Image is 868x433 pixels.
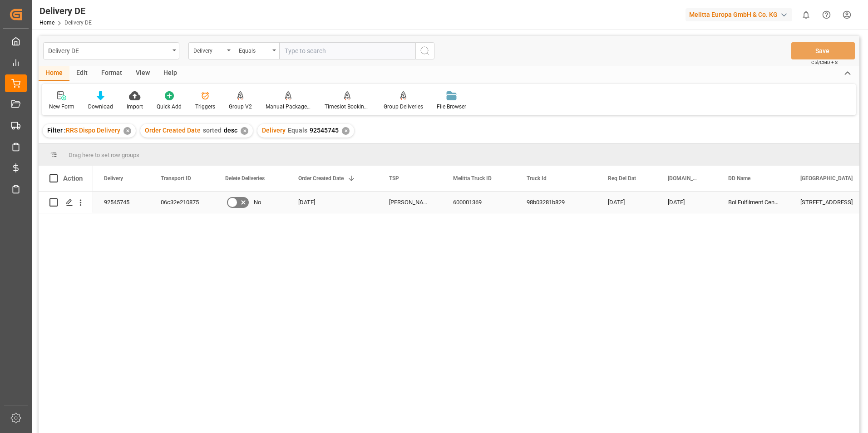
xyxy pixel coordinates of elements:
[224,127,237,134] span: desc
[384,103,423,111] div: Group Deliveries
[717,192,789,213] div: Bol Fulfilment Center 1
[195,103,215,111] div: Triggers
[287,192,378,213] div: [DATE]
[43,42,179,59] button: open menu
[442,192,516,213] div: 600001369
[94,66,129,81] div: Format
[796,5,816,25] button: show 0 new notifications
[279,42,415,59] input: Type to search
[39,4,92,18] div: Delivery DE
[39,20,54,26] a: Home
[516,192,597,213] div: 98b03281b829
[453,175,492,182] span: Melitta Truck ID
[597,192,657,213] div: [DATE]
[816,5,837,25] button: Help Center
[104,175,123,182] span: Delivery
[437,103,466,111] div: File Browser
[123,127,131,135] div: ✕
[310,127,339,134] span: 92545745
[69,152,139,158] span: Drag here to set row groups
[157,66,184,81] div: Help
[48,44,169,56] div: Delivery DE
[225,175,265,182] span: Delete Deliveries
[239,44,270,55] div: Equals
[63,174,83,182] div: Action
[127,103,143,111] div: Import
[203,127,222,134] span: sorted
[39,66,69,81] div: Home
[93,192,150,213] div: 92545745
[686,8,792,21] div: Melitta Europa GmbH & Co. KG
[266,103,311,111] div: Manual Package TypeDetermination
[145,127,201,134] span: Order Created Date
[229,103,252,111] div: Group V2
[47,127,66,134] span: Filter :
[668,175,698,182] span: [DOMAIN_NAME] Dat
[150,192,214,213] div: 06c32e210875
[39,192,93,213] div: Press SPACE to select this row.
[811,59,838,66] span: Ctrl/CMD + S
[262,127,286,134] span: Delivery
[234,42,279,59] button: open menu
[241,127,248,135] div: ✕
[342,127,350,135] div: ✕
[49,103,74,111] div: New Form
[728,175,750,182] span: DD Name
[129,66,157,81] div: View
[608,175,636,182] span: Req Del Dat
[415,42,434,59] button: search button
[66,127,120,134] span: RRS Dispo Delivery
[389,175,399,182] span: TSP
[188,42,234,59] button: open menu
[254,192,261,213] span: No
[686,6,796,23] button: Melitta Europa GmbH & Co. KG
[298,175,344,182] span: Order Created Date
[800,175,853,182] span: [GEOGRAPHIC_DATA]
[325,103,370,111] div: Timeslot Booking Report
[657,192,717,213] div: [DATE]
[69,66,94,81] div: Edit
[161,175,191,182] span: Transport ID
[288,127,307,134] span: Equals
[88,103,113,111] div: Download
[791,42,855,59] button: Save
[193,44,224,55] div: Delivery
[527,175,547,182] span: Truck Id
[378,192,442,213] div: [PERSON_NAME] BENELUX
[157,103,182,111] div: Quick Add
